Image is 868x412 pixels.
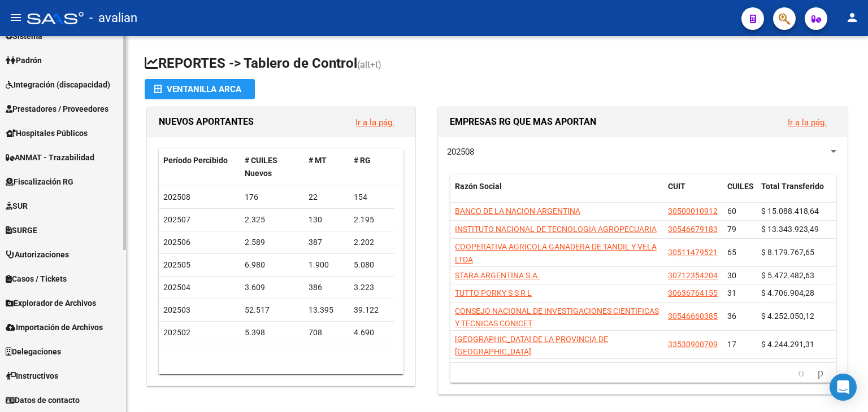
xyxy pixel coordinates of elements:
span: 30712354204 [668,271,718,280]
mat-icon: person [845,11,859,24]
div: Ventanilla ARCA [154,79,246,99]
span: $ 8.179.767,65 [761,248,814,257]
button: Ir a la pág. [346,112,403,133]
div: 13.395 [309,304,345,317]
div: 2.589 [245,236,300,249]
span: CUILES [727,182,754,191]
span: COOPERATIVA AGRICOLA GANADERA DE TANDIL Y VELA LTDA [455,242,657,264]
span: # RG [354,156,371,165]
span: 33530900709 [668,340,718,349]
datatable-header-cell: # RG [349,148,394,186]
div: 52.517 [245,304,300,317]
span: CUIT [668,182,685,191]
div: 4.690 [354,326,390,339]
div: 39.122 [354,304,390,317]
datatable-header-cell: Razón Social [450,174,663,212]
span: Delegaciones [6,345,61,358]
span: $ 4.706.904,28 [761,288,814,297]
span: 30511479521 [668,248,718,257]
span: $ 15.088.418,64 [761,207,819,216]
span: 30 [727,271,736,280]
span: # CUILES Nuevos [245,156,277,178]
span: Casos / Tickets [6,273,67,285]
div: 130 [309,213,345,226]
span: Padrón [6,54,42,67]
button: Ventanilla ARCA [145,79,255,99]
a: Ir a la pág. [355,117,394,128]
span: 31 [727,288,736,297]
span: - avalian [89,6,137,30]
h1: REPORTES -> Tablero de Control [145,54,850,74]
div: 708 [309,326,345,339]
span: 36 [727,312,736,321]
div: 5.080 [354,258,390,271]
div: 5.398 [245,326,300,339]
span: 30500010912 [668,207,718,216]
datatable-header-cell: Total Transferido [757,174,836,212]
datatable-header-cell: # CUILES Nuevos [240,148,305,186]
span: $ 5.472.482,63 [761,271,814,280]
span: SURGE [6,224,37,236]
span: [GEOGRAPHIC_DATA] DE LA PROVINCIA DE [GEOGRAPHIC_DATA] [455,335,608,357]
div: 387 [309,236,345,249]
datatable-header-cell: CUILES [723,174,757,212]
span: 202506 [163,238,190,247]
span: 60 [727,207,736,216]
span: CONSEJO NACIONAL DE INVESTIGACIONES CIENTIFICAS Y TECNICAS CONICET [455,306,659,328]
span: ANMAT - Trazabilidad [6,151,94,164]
span: NUEVOS APORTANTES [159,116,254,127]
datatable-header-cell: CUIT [663,174,723,212]
span: 30546660385 [668,312,718,321]
span: Datos de contacto [6,394,80,406]
div: 2.195 [354,213,390,226]
span: Fiscalización RG [6,176,73,188]
div: 6.980 [245,258,300,271]
span: 202507 [163,215,190,224]
span: $ 13.343.923,49 [761,225,819,234]
span: 65 [727,248,736,257]
div: 2.325 [245,213,300,226]
div: 3.223 [354,281,390,294]
span: INSTITUTO NACIONAL DE TECNOLOGIA AGROPECUARIA [455,225,657,234]
span: # MT [309,156,327,165]
span: SUR [6,200,28,212]
span: Total Transferido [761,182,824,191]
span: $ 4.244.291,31 [761,340,814,349]
a: go to next page [813,367,828,379]
span: Importación de Archivos [6,321,103,334]
span: Explorador de Archivos [6,297,96,309]
span: 202505 [163,260,190,269]
div: Open Intercom Messenger [830,374,857,401]
div: 2.202 [354,236,390,249]
span: Período Percibido [163,156,228,165]
span: 202503 [163,305,190,314]
span: TUTTO PORKY S S R L [455,288,532,297]
div: 3.609 [245,281,300,294]
mat-icon: menu [9,11,23,24]
div: 22 [309,191,345,204]
button: Ir a la pág. [779,112,836,133]
span: (alt+t) [357,59,381,70]
span: 79 [727,225,736,234]
span: Instructivos [6,370,58,382]
span: Razón Social [455,182,502,191]
span: Hospitales Públicos [6,127,88,139]
span: Integración (discapacidad) [6,78,110,91]
span: Prestadores / Proveedores [6,103,108,115]
span: BANCO DE LA NACION ARGENTINA [455,207,580,216]
span: 30546679183 [668,225,718,234]
div: 176 [245,191,300,204]
span: STARA ARGENTINA S.A. [455,271,540,280]
span: 202502 [163,328,190,337]
span: 17 [727,340,736,349]
span: $ 4.252.050,12 [761,312,814,321]
div: 386 [309,281,345,294]
span: Autorizaciones [6,248,69,261]
span: 202508 [447,147,474,157]
a: Ir a la pág. [788,117,827,128]
span: 202508 [163,192,190,201]
datatable-header-cell: # MT [304,148,349,186]
div: 1.900 [309,258,345,271]
a: go to previous page [793,367,809,379]
span: 30636764155 [668,288,718,297]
